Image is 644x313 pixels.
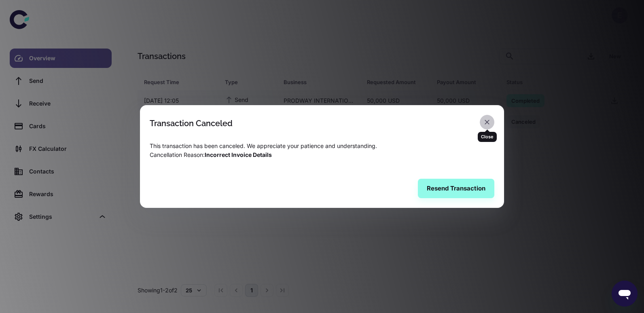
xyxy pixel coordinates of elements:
[150,118,233,128] div: Transaction Canceled
[150,150,494,159] p: Cancellation Reason :
[150,142,494,150] p: This transaction has been canceled. We appreciate your patience and understanding.
[478,132,497,142] div: Close
[205,151,272,158] span: Incorrect Invoice Details
[418,179,494,198] button: Resend Transaction
[612,281,638,307] iframe: Button to launch messaging window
